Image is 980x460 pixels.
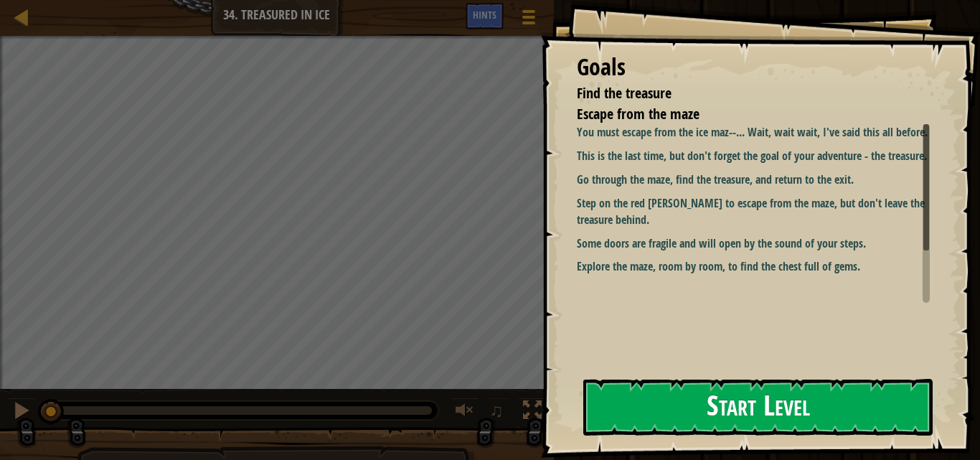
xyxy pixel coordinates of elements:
button: Start Level [583,379,933,436]
span: Escape from the maze [577,104,699,123]
li: Find the treasure [559,83,926,104]
button: Toggle fullscreen [518,398,547,427]
p: You must escape from the ice maz--... Wait, wait wait, I've said this all before. [577,124,941,141]
span: Find the treasure [577,83,672,103]
button: ♫ [486,398,511,427]
div: Goals [577,51,930,84]
li: Escape from the maze [559,104,926,125]
p: This is the last time, but don't forget the goal of your adventure - the treasure. [577,148,941,164]
p: Some doors are fragile and will open by the sound of your steps. [577,235,941,252]
button: Adjust volume [451,398,479,427]
span: ♫ [489,400,504,421]
button: Show game menu [511,3,547,37]
span: Hints [473,8,496,22]
p: Step on the red [PERSON_NAME] to escape from the maze, but don't leave the treasure behind. [577,195,941,228]
button: Ctrl + P: Pause [7,398,36,427]
p: Explore the maze, room by room, to find the chest full of gems. [577,258,941,275]
p: Go through the maze, find the treasure, and return to the exit. [577,172,941,188]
